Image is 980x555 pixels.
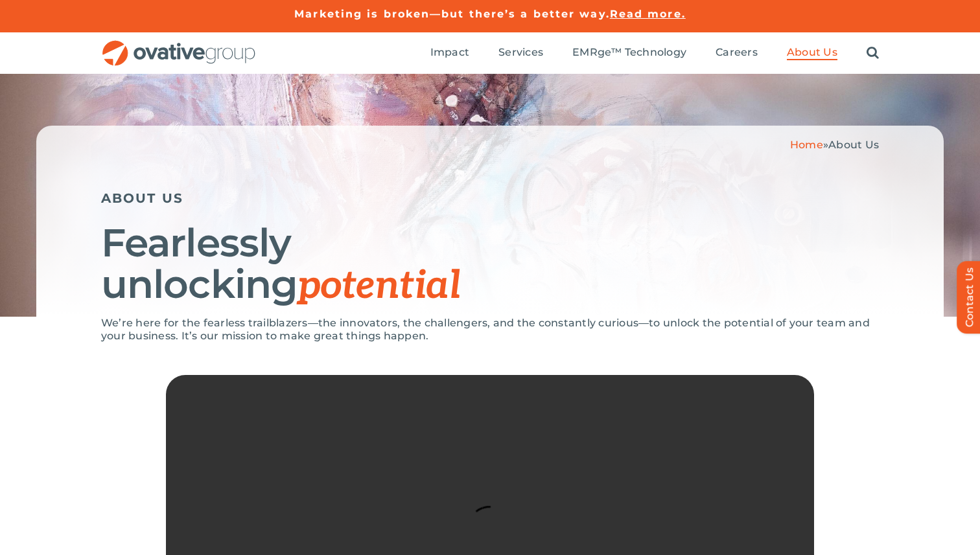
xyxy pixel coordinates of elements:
a: Read more. [610,8,686,20]
a: Services [498,46,543,60]
a: Search [867,46,879,60]
a: About Us [787,46,837,60]
nav: Menu [430,32,879,74]
span: » [790,139,879,151]
a: Home [790,139,823,151]
h1: Fearlessly unlocking [101,222,879,307]
a: Impact [430,46,469,60]
span: Careers [716,46,758,59]
span: EMRge™ Technology [572,46,686,59]
p: We’re here for the fearless trailblazers—the innovators, the challengers, and the constantly curi... [101,317,879,343]
a: Careers [716,46,758,60]
span: Services [498,46,543,59]
a: EMRge™ Technology [572,46,686,60]
a: OG_Full_horizontal_RGB [101,39,257,51]
span: About Us [828,139,879,151]
span: About Us [787,46,837,59]
h5: ABOUT US [101,190,879,206]
a: Marketing is broken—but there’s a better way. [294,8,610,20]
span: potential [297,263,460,310]
span: Impact [430,46,469,59]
